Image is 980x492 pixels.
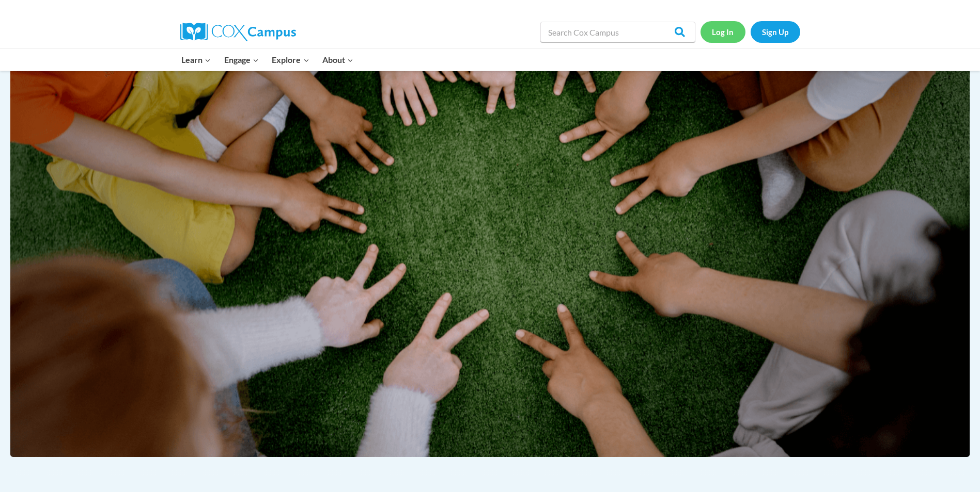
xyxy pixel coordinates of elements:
button: Child menu of Engage [217,49,266,71]
input: Search Cox Campus [540,22,695,42]
a: Sign Up [751,21,800,42]
button: Child menu of Learn [175,49,218,71]
nav: Primary Navigation [175,49,360,71]
a: Log In [701,21,745,42]
button: Child menu of About [316,49,360,71]
img: Cox Campus [180,23,296,41]
button: Child menu of Explore [266,49,316,71]
nav: Secondary Navigation [701,21,800,42]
